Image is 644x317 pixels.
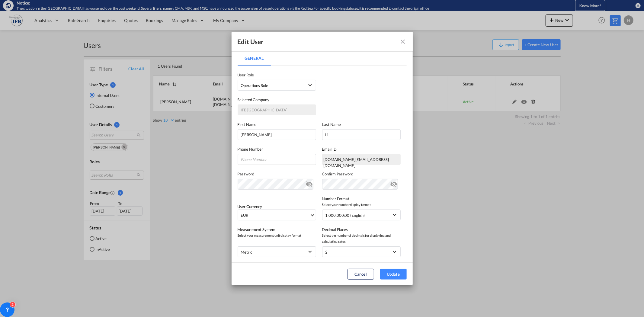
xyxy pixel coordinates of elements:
label: Last Name [322,121,401,127]
md-dialog: General General ... [232,32,413,285]
input: Selected Company [238,104,316,115]
md-icon: icon-eye-off [390,179,398,187]
label: Decimal Places [322,226,401,232]
md-select: {{(ctrl.parent.createData.viewShipper && !ctrl.parent.createData.user_data.role_id) ? 'N/A' : 'Se... [238,80,316,91]
md-select: Select Currency: € EUREuro [238,210,316,220]
div: Edit User [238,38,264,46]
div: kai.li@ifbhamburg.de [322,154,401,165]
span: EUR [241,212,310,218]
input: First name [238,129,316,140]
md-pagination-wrapper: Use the left and right arrow keys to navigate between tabs [238,51,277,66]
md-tab-item: General [238,51,271,66]
md-icon: icon-eye-off [306,179,313,187]
div: Operations Role [241,83,268,88]
span: Select the number of decimals for displaying and calculating rates [322,232,401,245]
label: Confirm Password [322,171,401,177]
label: Email ID [322,146,401,152]
span: Select your number display format [322,202,401,208]
label: Password [238,171,316,177]
div: 2 [325,250,328,255]
label: User Currency [238,204,262,209]
input: Phone Number [238,154,316,165]
div: 1,000,000.00 (English) [325,213,365,218]
button: Cancel [348,269,374,280]
md-icon: icon-close fg-AAA8AD [399,38,407,45]
input: Last name [322,129,401,140]
span: Select your measurement unit display format [238,232,316,239]
button: icon-close fg-AAA8AD [397,36,409,48]
div: metric [241,250,252,255]
label: First Name [238,121,316,127]
label: Phone Number [238,146,316,152]
label: Measurement System [238,226,316,232]
button: Update [380,269,407,280]
label: Number Format [322,196,401,202]
label: Selected Company [238,97,316,103]
label: User Role [238,72,316,78]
